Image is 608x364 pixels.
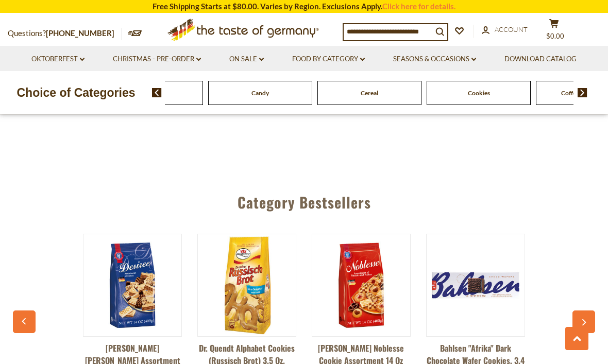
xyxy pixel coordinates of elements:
[468,89,490,97] a: Cookies
[18,179,589,221] div: Category Bestsellers
[251,89,269,97] a: Candy
[229,54,264,65] a: On Sale
[538,19,569,44] button: $0.00
[292,54,365,65] a: Food By Category
[427,236,525,334] img: Bahlsen
[113,54,201,65] a: Christmas - PRE-ORDER
[546,32,564,40] span: $0.00
[152,88,162,97] img: previous arrow
[312,236,410,334] img: Hans Freitag Noblesse Cookie Assortment 14 oz
[495,25,528,33] span: Account
[361,89,378,97] a: Cereal
[382,2,455,11] a: Click here for details.
[83,236,181,334] img: Hans Freitag Desiree Wafer Assortment 14 oz
[31,54,85,65] a: Oktoberfest
[393,54,476,65] a: Seasons & Occasions
[504,54,577,65] a: Download Catalog
[578,88,587,97] img: next arrow
[482,24,528,36] a: Account
[198,236,296,334] img: Dr. Quendt Alphabet Cookies (Russisch Brot) 3.5 oz.
[8,27,122,40] p: Questions?
[46,28,114,38] a: [PHONE_NUMBER]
